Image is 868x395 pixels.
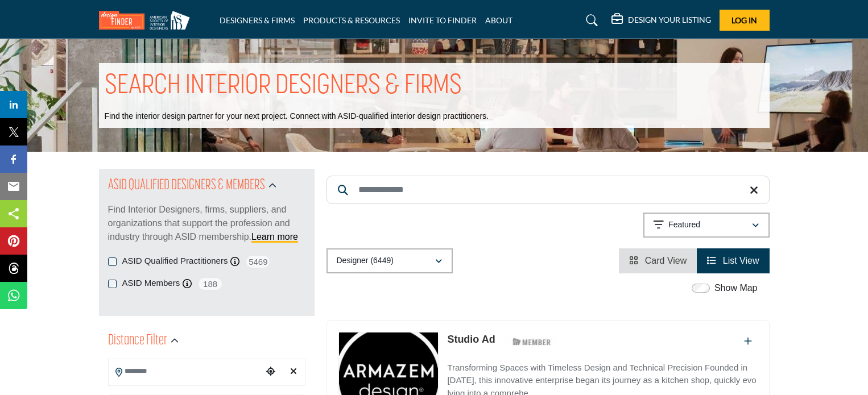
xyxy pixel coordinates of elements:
[251,232,298,242] a: Learn more
[697,248,769,273] li: List View
[645,256,687,265] span: Card View
[108,176,265,196] h2: ASID QUALIFIED DESIGNERS & MEMBERS
[628,15,711,25] h5: DESIGN YOUR LISTING
[629,256,687,265] a: View Card
[485,15,512,25] a: ABOUT
[105,111,489,122] p: Find the interior design partner for your next project. Connect with ASID-qualified interior desi...
[303,15,400,25] a: PRODUCTS & RESOURCES
[262,360,279,384] div: Choose your current location
[122,277,180,290] label: ASID Members
[714,281,758,295] label: Show Map
[337,255,394,267] p: Designer (6449)
[744,336,752,346] a: Add To List
[108,280,117,288] input: ASID Members checkbox
[108,257,117,266] input: ASID Qualified Practitioners checkbox
[611,14,711,27] div: DESIGN YOUR LISTING
[723,256,759,265] span: List View
[108,203,305,244] p: Find Interior Designers, firms, suppliers, and organizations that support the profession and indu...
[619,248,697,273] li: Card View
[245,255,271,269] span: 5469
[408,15,477,25] a: INVITE TO FINDER
[575,11,605,30] a: Search
[720,10,770,31] button: Log In
[731,15,757,25] span: Log In
[447,334,495,345] a: Studio Ad
[447,332,495,347] p: Studio Ad
[108,331,167,351] h2: Distance Filter
[197,277,223,291] span: 188
[285,360,302,384] div: Clear search location
[122,255,228,268] label: ASID Qualified Practitioners
[668,219,700,231] p: Featured
[707,256,759,265] a: View List
[643,213,770,238] button: Featured
[506,335,557,349] img: ASID Members Badge Icon
[326,248,453,273] button: Designer (6449)
[326,176,770,204] input: Search Keyword
[109,360,262,382] input: Search Location
[220,15,295,25] a: DESIGNERS & FIRMS
[105,69,462,104] h1: SEARCH INTERIOR DESIGNERS & FIRMS
[99,11,196,30] img: Site Logo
